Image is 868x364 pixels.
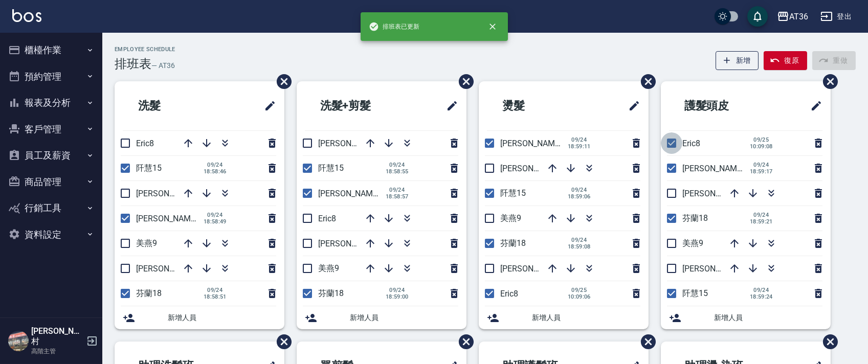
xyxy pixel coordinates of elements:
span: 18:58:55 [386,168,409,175]
span: 修改班表的標題 [258,94,276,118]
span: 18:59:21 [750,218,773,225]
span: 修改班表的標題 [804,94,822,118]
span: 新增人員 [532,312,640,323]
span: 09/25 [568,287,591,293]
span: 新增人員 [350,312,458,323]
span: 新增人員 [714,312,822,323]
span: 刪除班表 [451,327,475,357]
span: [PERSON_NAME]16 [318,189,389,198]
span: [PERSON_NAME]6 [682,189,748,198]
span: 阡慧15 [318,163,344,173]
span: 刪除班表 [451,66,475,97]
span: 18:59:06 [568,193,591,200]
span: 刪除班表 [269,66,293,97]
span: [PERSON_NAME]16 [682,164,753,173]
span: [PERSON_NAME]11 [318,139,389,148]
span: Eric8 [500,289,518,299]
span: 18:59:00 [386,293,409,300]
button: AT36 [773,6,812,27]
span: 芬蘭18 [318,288,344,298]
img: Person [8,331,29,351]
span: 芬蘭18 [682,213,708,223]
span: 刪除班表 [633,66,657,97]
button: close [481,15,504,38]
button: save [747,6,768,27]
div: 新增人員 [661,306,831,329]
button: 新增 [716,51,759,70]
div: 新增人員 [115,306,284,329]
button: 客戶管理 [4,116,98,143]
span: 刪除班表 [815,327,839,357]
span: 09/24 [750,212,773,218]
span: 18:59:08 [568,243,591,250]
h5: [PERSON_NAME]村 [31,326,83,347]
h2: 洗髮+剪髮 [305,87,413,124]
span: 09/24 [204,287,227,293]
span: 阡慧15 [500,188,526,198]
span: 刪除班表 [269,327,293,357]
span: [PERSON_NAME]11 [682,264,753,274]
span: 09/24 [568,136,591,143]
span: 09/24 [204,212,227,218]
span: 18:58:57 [386,193,409,200]
span: 09/24 [750,287,773,293]
button: 復原 [764,51,807,70]
span: 阡慧15 [136,163,162,173]
span: [PERSON_NAME]6 [500,264,566,274]
span: 18:59:24 [750,293,773,300]
span: 阡慧15 [682,288,708,298]
h2: 護髮頭皮 [669,87,774,124]
span: 09/24 [386,162,409,168]
span: Eric8 [136,139,154,148]
span: Eric8 [682,139,700,148]
span: 10:09:06 [568,293,591,300]
span: [PERSON_NAME]6 [318,239,384,248]
span: 芬蘭18 [136,288,162,298]
span: 美燕9 [500,213,521,223]
span: [PERSON_NAME]16 [500,139,571,148]
button: 資料設定 [4,221,98,248]
span: 刪除班表 [815,66,839,97]
span: 18:59:11 [568,143,591,150]
button: 櫃檯作業 [4,37,98,63]
span: 09/24 [204,162,227,168]
span: 美燕9 [318,263,339,273]
div: AT36 [789,10,808,23]
span: 09/24 [750,162,773,168]
span: 刪除班表 [633,327,657,357]
span: Eric8 [318,214,336,223]
div: 新增人員 [479,306,649,329]
h2: 洗髮 [123,87,217,124]
button: 預約管理 [4,63,98,90]
p: 高階主管 [31,347,83,356]
span: [PERSON_NAME]11 [136,264,207,274]
button: 報表及分析 [4,89,98,116]
span: [PERSON_NAME]11 [500,164,571,173]
span: [PERSON_NAME]6 [136,189,202,198]
div: 新增人員 [297,306,466,329]
span: 18:58:49 [204,218,227,225]
span: 美燕9 [682,238,703,248]
span: 10:09:08 [750,143,773,150]
button: 員工及薪資 [4,142,98,169]
h2: 燙髮 [487,87,581,124]
button: 行銷工具 [4,195,98,221]
button: 登出 [816,7,856,26]
h2: Employee Schedule [115,46,175,53]
span: 09/24 [568,237,591,243]
h3: 排班表 [115,57,151,71]
span: 09/24 [386,187,409,193]
span: 修改班表的標題 [440,94,458,118]
h6: — AT36 [151,60,175,71]
span: 09/25 [750,136,773,143]
span: 18:58:51 [204,293,227,300]
span: 09/24 [386,287,409,293]
span: 09/24 [568,187,591,193]
span: 新增人員 [168,312,276,323]
span: 修改班表的標題 [622,94,640,118]
span: 美燕9 [136,238,157,248]
span: [PERSON_NAME]16 [136,214,207,223]
span: 排班表已更新 [369,21,420,32]
button: 商品管理 [4,169,98,195]
span: 芬蘭18 [500,238,526,248]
